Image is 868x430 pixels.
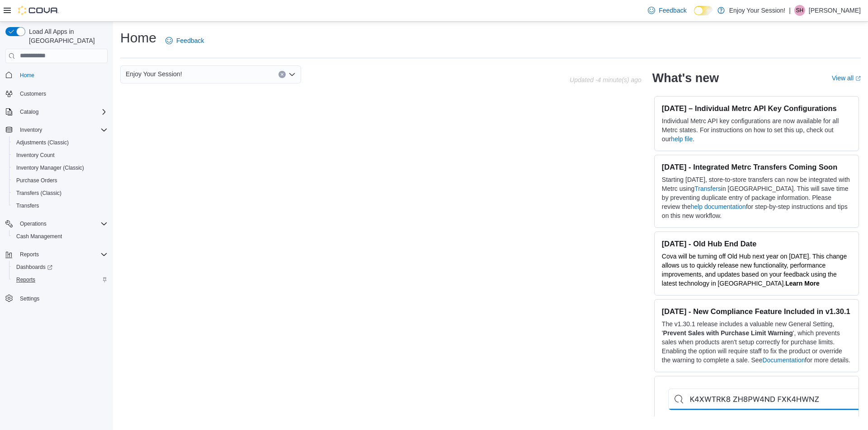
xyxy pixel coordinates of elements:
button: Reports [2,248,111,261]
h3: [DATE] – Individual Metrc API Key Configurations [662,104,851,113]
span: Customers [20,90,46,97]
span: Inventory Manager (Classic) [13,162,108,173]
span: Feedback [176,36,204,45]
button: Customers [2,87,111,100]
span: SH [796,5,804,16]
a: Reports [13,274,39,285]
span: Reports [16,249,108,260]
span: Transfers (Classic) [16,190,61,197]
input: Dark Mode [694,6,713,15]
span: Purchase Orders [16,177,57,184]
button: Catalog [2,106,111,118]
span: Dashboards [13,262,108,273]
h3: [DATE] - Old Hub End Date [662,239,851,248]
button: Operations [16,218,50,229]
button: Adjustments (Classic) [9,136,111,149]
h3: [DATE] - Integrated Metrc Transfers Coming Soon [662,162,851,171]
span: Adjustments (Classic) [13,137,108,148]
span: Inventory [16,125,108,135]
span: Inventory Count [16,152,55,159]
button: Open list of options [288,71,296,78]
span: Purchase Orders [13,175,108,186]
span: Transfers [16,202,39,209]
h2: What's new [652,71,719,85]
p: The v1.30.1 release includes a valuable new General Setting, ' ', which prevents sales when produ... [662,319,851,365]
a: Inventory Manager (Classic) [13,162,88,173]
span: Reports [16,276,35,283]
button: Cash Management [9,230,111,243]
button: Inventory Count [9,149,111,162]
a: Transfers (Classic) [13,188,65,199]
span: Inventory [20,126,42,134]
h3: [DATE] - New Compliance Feature Included in v1.30.1 [662,307,851,316]
p: Starting [DATE], store-to-store transfers can now be integrated with Metrc using in [GEOGRAPHIC_D... [662,175,851,220]
span: Inventory Manager (Classic) [16,164,84,171]
span: Operations [20,220,47,227]
span: Feedback [659,6,686,15]
a: Home [16,70,38,81]
button: Clear input [278,71,286,78]
p: Individual Metrc API key configurations are now available for all Metrc states. For instructions ... [662,116,851,143]
span: Operations [16,218,108,229]
button: Reports [16,249,42,260]
p: Updated -4 minute(s) ago [570,76,642,83]
a: Customers [16,88,50,99]
a: Purchase Orders [13,175,61,186]
svg: External link [855,76,861,81]
span: Cova will be turning off Old Hub next year on [DATE]. This change allows us to quickly release ne... [662,253,847,287]
span: Home [20,72,34,79]
a: View allExternal link [832,74,861,82]
a: Dashboards [9,261,111,273]
button: Reports [9,273,111,286]
p: Enjoy Your Session! [729,5,786,16]
a: Dashboards [13,262,56,273]
a: Transfers [13,200,42,211]
button: Catalog [16,106,42,117]
p: [PERSON_NAME] [809,5,861,16]
span: Reports [20,251,39,258]
span: Catalog [16,106,108,117]
span: Cash Management [16,233,62,240]
span: Settings [16,292,108,304]
span: Settings [20,295,39,302]
button: Inventory [2,124,111,136]
span: Adjustments (Classic) [16,139,69,146]
a: Learn More [785,280,819,287]
span: Transfers (Classic) [13,188,108,199]
a: Adjustments (Classic) [13,137,72,148]
p: | [789,5,791,16]
button: Inventory [16,125,46,135]
img: Cova [18,6,59,15]
a: Cash Management [13,231,66,242]
a: Transfers [694,185,721,192]
span: Transfers [13,200,108,211]
h1: Home [120,29,156,47]
nav: Complex example [5,65,108,328]
span: Reports [13,274,108,285]
button: Operations [2,217,111,230]
span: Inventory Count [13,150,108,161]
span: Customers [16,88,108,99]
button: Purchase Orders [9,174,111,187]
span: Home [16,69,108,81]
a: Feedback [644,1,690,19]
a: Settings [16,293,43,304]
span: Dashboards [16,264,52,271]
strong: Prevent Sales with Purchase Limit Warning [663,329,793,337]
span: Catalog [20,108,38,116]
button: Transfers [9,199,111,212]
span: Enjoy Your Session! [126,69,182,79]
a: help file [671,135,693,143]
a: Documentation [762,356,805,364]
a: help documentation [691,203,746,210]
button: Inventory Manager (Classic) [9,162,111,174]
button: Settings [2,291,111,305]
button: Transfers (Classic) [9,187,111,199]
a: Feedback [162,32,208,50]
div: Scott Harrocks [794,5,805,16]
span: Cash Management [13,231,108,242]
button: Home [2,69,111,82]
span: Load All Apps in [GEOGRAPHIC_DATA] [25,27,108,45]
